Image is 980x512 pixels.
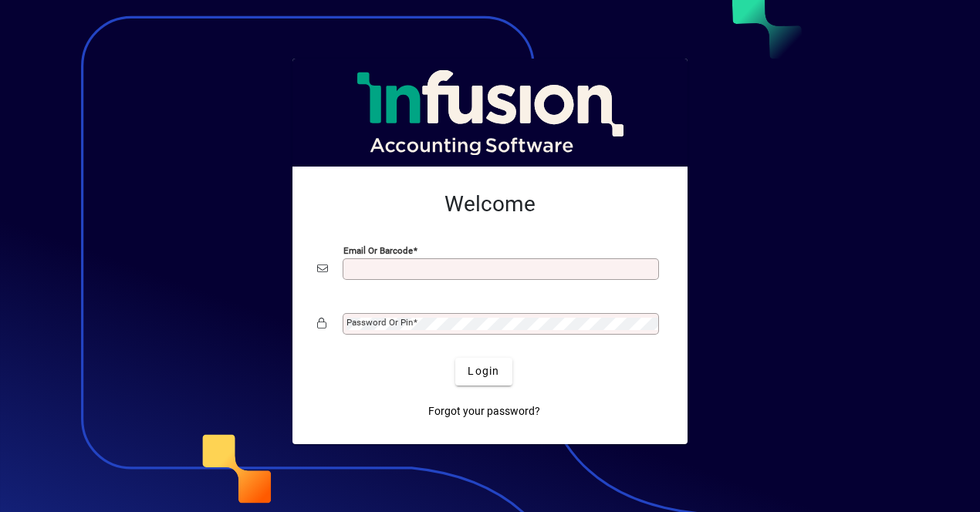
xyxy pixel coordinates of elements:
[468,363,499,379] span: Login
[422,398,546,426] a: Forgot your password?
[343,244,413,255] mat-label: Email or Barcode
[428,403,540,419] span: Forgot your password?
[317,191,663,217] h2: Welcome
[346,317,413,328] mat-label: Password or Pin
[455,358,512,386] button: Login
